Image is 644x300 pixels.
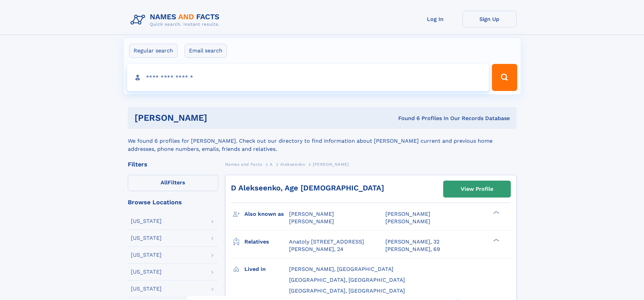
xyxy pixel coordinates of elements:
[289,266,393,272] span: [PERSON_NAME], [GEOGRAPHIC_DATA]
[270,160,273,168] a: A
[244,236,289,248] h3: Relatives
[444,181,510,197] a: View Profile
[289,287,405,294] span: [GEOGRAPHIC_DATA], [GEOGRAPHIC_DATA]
[128,161,218,167] div: Filters
[129,44,177,58] label: Regular search
[385,238,439,246] a: [PERSON_NAME], 32
[289,246,343,253] a: [PERSON_NAME], 24
[492,64,517,91] button: Search Button
[492,238,500,242] div: ❯
[385,246,440,253] a: [PERSON_NAME], 69
[462,11,517,27] a: Sign Up
[128,11,225,29] img: Logo Names and Facts
[492,210,500,215] div: ❯
[185,44,227,58] label: Email search
[280,160,305,168] a: Alekseenko
[385,218,430,225] span: [PERSON_NAME]
[289,238,364,246] a: Anatoly [STREET_ADDRESS]
[270,162,273,167] span: A
[128,199,218,205] div: Browse Locations
[128,175,218,191] label: Filters
[127,64,489,91] input: search input
[131,286,162,292] div: [US_STATE]
[289,211,334,217] span: [PERSON_NAME]
[289,277,405,283] span: [GEOGRAPHIC_DATA], [GEOGRAPHIC_DATA]
[244,263,289,275] h3: Lived in
[161,179,168,186] span: All
[128,129,517,153] div: We found 6 profiles for [PERSON_NAME]. Check out our directory to find information about [PERSON_...
[131,235,162,241] div: [US_STATE]
[461,181,493,197] div: View Profile
[385,211,430,217] span: [PERSON_NAME]
[408,11,462,27] a: Log In
[131,218,162,224] div: [US_STATE]
[135,114,303,122] h1: [PERSON_NAME]
[280,162,305,167] span: Alekseenko
[131,269,162,275] div: [US_STATE]
[313,162,349,167] span: [PERSON_NAME]
[303,115,510,122] div: Found 6 Profiles In Our Records Database
[225,160,262,168] a: Names and Facts
[289,218,334,225] span: [PERSON_NAME]
[244,208,289,220] h3: Also known as
[231,184,384,192] a: D Alekseenko, Age [DEMOGRAPHIC_DATA]
[131,252,162,258] div: [US_STATE]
